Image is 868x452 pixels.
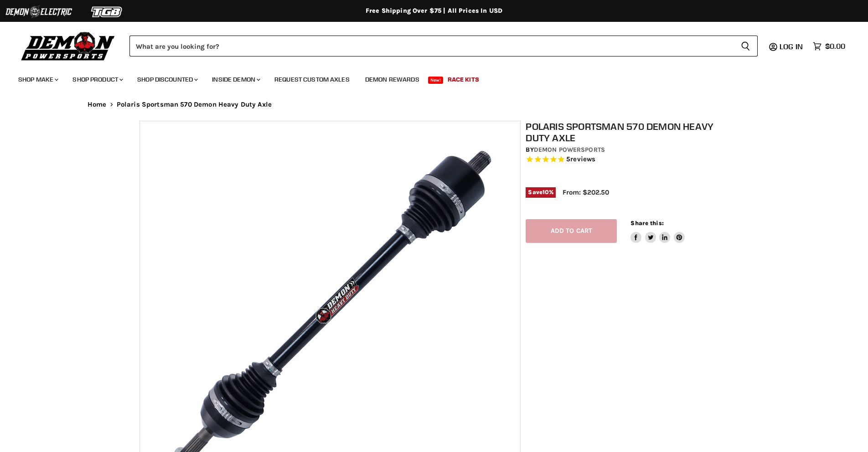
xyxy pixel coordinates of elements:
input: Search [129,36,734,56]
a: Race Kits [441,70,486,89]
a: Demon Rewards [358,70,426,89]
button: Search [734,36,758,56]
a: Home [88,101,107,108]
span: reviews [570,155,595,164]
span: Save % [526,187,556,197]
img: Demon Powersports [18,30,118,62]
span: Polaris Sportsman 570 Demon Heavy Duty Axle [117,101,272,108]
div: by [526,145,734,155]
span: 5 reviews [566,155,595,164]
a: Shop Discounted [130,70,203,89]
a: $0.00 [808,40,850,53]
img: TGB Logo 2 [73,3,141,21]
a: Demon Powersports [534,146,605,154]
img: Demon Electric Logo 2 [5,3,73,21]
form: Product [129,36,758,56]
span: Rated 5.0 out of 5 stars 5 reviews [526,155,734,164]
span: 10 [542,189,549,195]
span: Share this: [630,220,663,226]
a: Shop Make [11,70,64,89]
a: Log in [775,42,808,51]
a: Inside Demon [205,70,266,89]
h1: Polaris Sportsman 570 Demon Heavy Duty Axle [526,121,734,144]
span: From: $202.50 [563,188,609,196]
ul: Main menu [11,67,843,89]
span: New! [428,77,444,84]
div: Free Shipping Over $75 | All Prices In USD [69,7,799,15]
span: Log in [780,42,803,51]
a: Request Custom Axles [268,70,356,89]
a: Shop Product [66,70,129,89]
aside: Share this: [630,219,685,243]
nav: Breadcrumbs [69,101,799,108]
span: $0.00 [825,42,845,51]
